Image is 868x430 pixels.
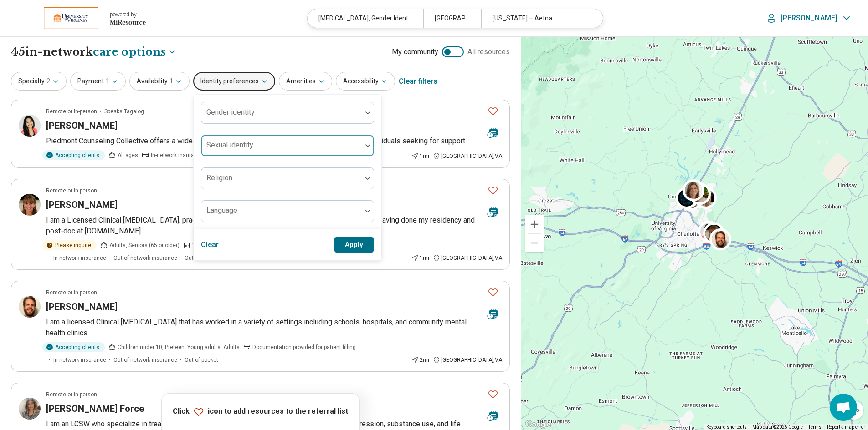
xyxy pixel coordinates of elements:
[411,356,429,364] div: 2 mi
[423,9,481,28] div: [GEOGRAPHIC_DATA], [GEOGRAPHIC_DATA]
[484,283,502,302] button: Favorite
[42,150,105,160] div: Accepting clients
[70,72,126,91] button: Payment1
[827,425,865,430] a: Report a map error
[206,141,253,149] label: Sexual identity
[308,9,423,28] div: [MEDICAL_DATA], Gender Identity
[433,152,502,160] div: [GEOGRAPHIC_DATA] , VA
[93,44,166,60] span: care options
[752,425,803,430] span: Map data ©2025 Google
[481,9,597,28] div: [US_STATE] – Aetna
[411,152,429,160] div: 1 mi
[44,7,98,29] img: University of Virginia
[433,254,502,262] div: [GEOGRAPHIC_DATA] , VA
[525,215,544,233] button: Zoom in
[42,342,105,352] div: Accepting clients
[185,356,218,364] span: Out-of-pocket
[433,356,502,364] div: [GEOGRAPHIC_DATA] , VA
[830,394,857,421] div: Open chat
[781,14,837,23] p: [PERSON_NAME]
[46,317,502,339] p: I am a licensed Clinical [MEDICAL_DATA] that has worked in a variety of settings including school...
[151,151,204,159] span: In-network insurance
[129,72,190,91] button: Availability1
[484,181,502,200] button: Favorite
[46,76,50,86] span: 2
[118,151,138,159] span: All ages
[118,343,240,351] span: Children under 10, Preteen, Young adults, Adults
[411,254,429,262] div: 1 mi
[334,237,375,253] button: Apply
[392,46,438,57] span: My community
[46,288,97,297] p: Remote or In-person
[46,215,502,237] p: I am a Licensed Clinical [MEDICAL_DATA], practicing in the [GEOGRAPHIC_DATA] area for over 30 yea...
[206,108,255,116] label: Gender identity
[201,237,219,253] button: Clear
[53,356,106,364] span: In-network insurance
[484,385,502,404] button: Favorite
[11,44,177,60] h1: 45 in-network
[109,241,180,249] span: Adults, Seniors (65 or older)
[104,107,144,116] span: Speaks Tagalog
[279,72,332,91] button: Amenities
[46,119,118,132] h3: [PERSON_NAME]
[173,406,348,417] p: Click icon to add resources to the referral list
[169,76,173,86] span: 1
[193,72,275,91] button: Identity preferences
[336,72,395,91] button: Accessibility
[206,173,232,182] label: Religion
[46,390,97,399] p: Remote or In-person
[110,10,146,19] div: powered by
[192,241,257,249] span: Works Mon, Tue, Wed, Thu
[399,71,437,92] div: Clear filters
[252,343,356,351] span: Documentation provided for patient filling
[113,356,177,364] span: Out-of-network insurance
[53,254,106,262] span: In-network insurance
[484,102,502,121] button: Favorite
[15,7,146,29] a: University of Virginiapowered by
[185,254,218,262] span: Out-of-pocket
[46,107,97,116] p: Remote or In-person
[808,425,822,430] a: Terms (opens in new tab)
[106,76,109,86] span: 1
[46,198,118,211] h3: [PERSON_NAME]
[93,44,177,60] button: Care options
[46,402,144,415] h3: [PERSON_NAME] Force
[46,187,97,195] p: Remote or In-person
[467,46,510,57] span: All resources
[525,234,544,252] button: Zoom out
[11,72,67,91] button: Specialty2
[206,206,237,215] label: Language
[46,136,502,147] p: Piedmont Counseling Collective offers a wide range of clinical services and is open for couples a...
[42,240,97,250] div: Please inquire
[113,254,177,262] span: Out-of-network insurance
[46,300,118,313] h3: [PERSON_NAME]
